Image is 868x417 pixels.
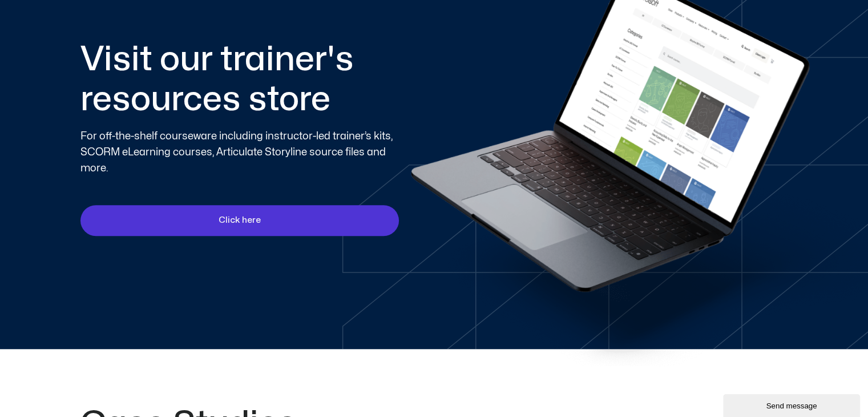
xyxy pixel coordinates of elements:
iframe: chat widget [723,392,862,417]
span: Click here [219,214,261,227]
p: For off-the-shelf courseware including instructor-led trainer’s kits, SCORM eLearning courses, Ar... [80,129,399,177]
h2: Visit our trainer's resources store [80,39,399,119]
a: Click here [80,205,399,236]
